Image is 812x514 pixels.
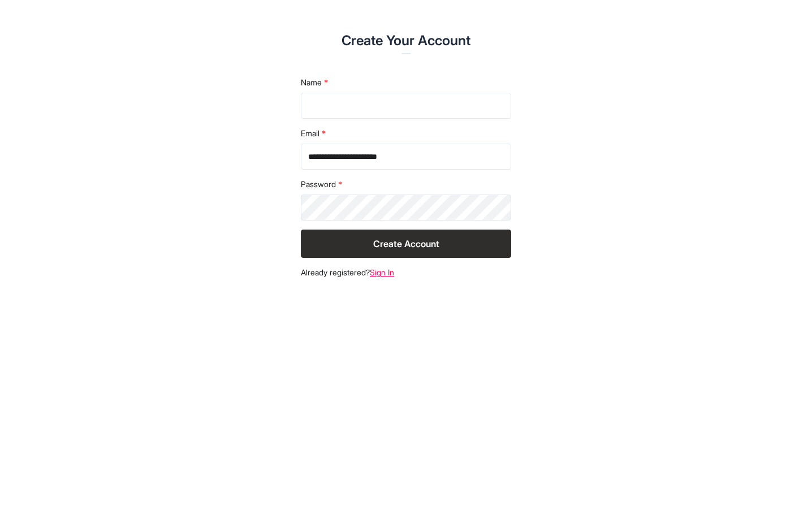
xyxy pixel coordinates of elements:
footer: Already registered? [301,267,511,278]
label: Email [301,128,511,139]
a: Sign In [370,267,394,277]
label: Password [301,179,511,190]
h2: Create Your Account [116,32,696,50]
label: Name [301,77,511,88]
button: Create Account [301,230,511,258]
